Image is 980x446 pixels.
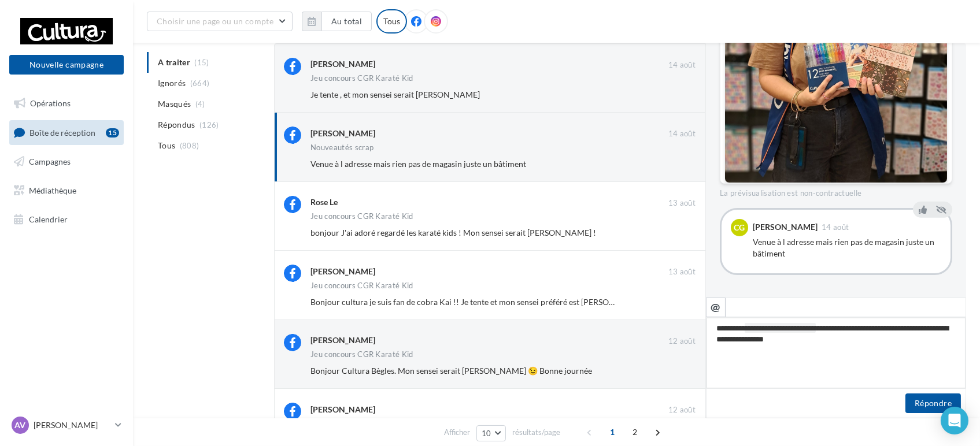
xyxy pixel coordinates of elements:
span: Venue à l adresse mais rien pas de magasin juste un bâtiment [310,159,526,169]
span: Médiathèque [29,185,76,195]
button: Nouvelle campagne [9,55,124,75]
span: 14 août [822,224,849,231]
span: (808) [180,141,199,150]
button: Au total [302,12,372,31]
button: @ [706,298,726,317]
div: 15 [106,128,119,137]
span: Calendrier [29,214,68,224]
button: Au total [321,12,372,31]
span: Choisir une page ou un compte [157,16,273,26]
span: bonjour J'ai adoré regardé les karaté kids ! Mon sensei serait [PERSON_NAME] ! [310,228,596,237]
span: CG [734,222,745,233]
span: 1 [603,423,622,441]
span: Masqués [158,98,191,110]
div: Jeu concours CGR Karaté Kid [310,351,413,358]
span: 12 août [668,405,696,415]
span: résultats/page [512,427,560,438]
div: Jeu concours CGR Karaté Kid [310,75,413,82]
a: Calendrier [7,207,126,232]
span: 12 août [668,336,696,347]
div: Nouveautés scrap [310,144,373,151]
a: Campagnes [7,150,126,174]
div: La prévisualisation est non-contractuelle [720,184,952,199]
span: Opérations [30,98,71,108]
a: Boîte de réception15 [7,120,126,145]
p: [PERSON_NAME] [34,419,110,431]
div: Jeu concours CGR Karaté Kid [310,213,413,220]
a: AV [PERSON_NAME] [9,414,124,436]
div: Tous [376,9,407,34]
span: 10 [482,429,491,438]
div: [PERSON_NAME] [310,266,375,277]
span: Afficher [444,427,470,438]
button: Répondre [905,393,961,413]
div: Open Intercom Messenger [941,407,968,434]
span: Tous [158,140,175,151]
span: AV [15,419,26,431]
span: (126) [199,120,219,129]
span: Bonjour cultura je suis fan de cobra Kai !! Je tente et mon sensei préféré est [PERSON_NAME] !!!! 🐍 [310,297,670,307]
button: Choisir une page ou un compte [147,12,293,31]
span: 13 août [668,267,696,277]
span: (664) [190,79,210,88]
div: [PERSON_NAME] [753,223,818,231]
span: 2 [626,423,644,441]
i: @ [711,302,721,312]
span: Campagnes [29,157,71,166]
div: [PERSON_NAME] [310,128,375,139]
span: (4) [195,99,205,109]
span: Ignorés [158,77,186,89]
a: Opérations [7,91,126,116]
div: Venue à l adresse mais rien pas de magasin juste un bâtiment [753,236,941,259]
div: Rose Le [310,196,338,208]
button: 10 [476,425,506,441]
span: 14 août [668,129,696,139]
span: 14 août [668,60,696,70]
span: Répondus [158,119,195,131]
div: Jeu concours CGR Karaté Kid [310,282,413,289]
span: 13 août [668,198,696,209]
div: [PERSON_NAME] [310,404,375,415]
div: [PERSON_NAME] [310,58,375,70]
a: Médiathèque [7,179,126,203]
span: Je tente , et mon sensei serait [PERSON_NAME] [310,90,480,99]
span: Boîte de réception [29,127,95,137]
span: Bonjour Cultura Bègles. Mon sensei serait [PERSON_NAME] 😉 Bonne journée [310,366,592,376]
div: [PERSON_NAME] [310,335,375,346]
